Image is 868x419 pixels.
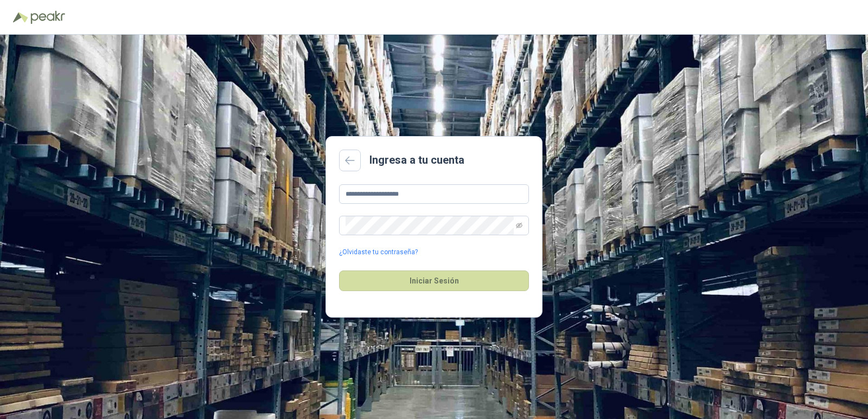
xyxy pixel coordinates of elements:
h2: Ingresa a tu cuenta [369,152,464,169]
span: eye-invisible [516,222,522,229]
img: Peakr [30,11,65,24]
button: Iniciar Sesión [339,270,529,291]
a: ¿Olvidaste tu contraseña? [339,247,418,257]
img: Logo [13,12,28,23]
